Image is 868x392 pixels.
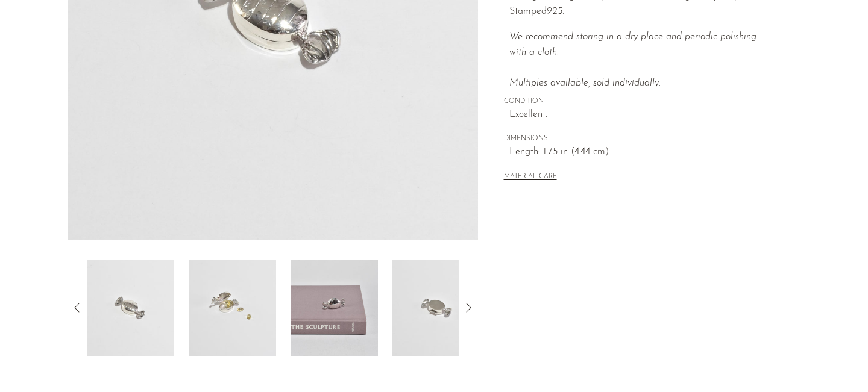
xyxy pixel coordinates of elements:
[392,260,480,356] img: Candy Pill Box
[509,145,775,160] span: Length: 1.75 in (4.44 cm)
[509,32,756,88] i: We recommend storing in a dry place and periodic polishing with a cloth. Multiples available, sol...
[504,173,557,182] button: MATERIAL CARE
[547,7,564,16] em: 925.
[189,260,276,356] img: Candy Pill Box
[504,134,775,145] span: DIMENSIONS
[504,96,775,107] span: CONDITION
[509,107,775,123] span: Excellent.
[291,260,378,356] img: Candy Pill Box
[87,260,174,356] img: Candy Pill Box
